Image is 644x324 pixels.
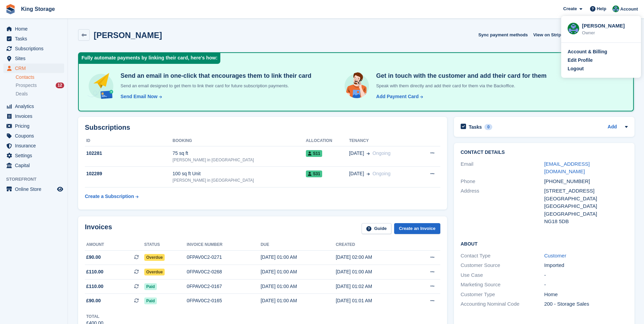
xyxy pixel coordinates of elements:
[118,72,311,80] h4: Send an email in one-click that encourages them to link their card
[461,252,544,260] div: Contact Type
[568,65,584,72] div: Logout
[3,64,64,73] a: menu
[3,102,64,111] a: menu
[172,177,306,183] div: [PERSON_NAME] in [GEOGRAPHIC_DATA]
[461,300,544,308] div: Accounting Nominal Code
[86,254,101,261] span: £90.00
[336,297,411,304] div: [DATE] 01:01 AM
[15,161,56,170] span: Capital
[3,121,64,131] a: menu
[568,23,579,34] img: John King
[461,271,544,279] div: Use Case
[261,239,336,250] th: Due
[306,136,349,146] th: Allocation
[3,131,64,141] a: menu
[15,121,56,131] span: Pricing
[172,170,306,177] div: 100 sq ft Unit
[461,281,544,289] div: Marketing Source
[568,48,634,55] a: Account & Billing
[461,160,544,176] div: Email
[544,161,590,175] a: [EMAIL_ADDRESS][DOMAIN_NAME]
[544,202,628,210] div: [GEOGRAPHIC_DATA]
[85,150,172,157] div: 102281
[3,184,64,194] a: menu
[582,22,634,28] div: [PERSON_NAME]
[187,297,261,304] div: 0FPAV0C2-0165
[608,123,617,131] a: Add
[582,30,634,36] div: Owner
[568,48,607,55] div: Account & Billing
[187,268,261,275] div: 0FPAV0C2-0268
[15,64,56,73] span: CRM
[373,72,547,80] h4: Get in touch with the customer and add their card for them
[3,44,64,53] a: menu
[349,136,417,146] th: Tenancy
[484,124,492,130] div: 0
[56,83,64,88] div: 12
[86,313,104,320] div: Total
[343,72,371,100] img: get-in-touch-e3e95b6451f4e49772a6039d3abdde126589d6f45a760754adfa51be33bf0f70.svg
[15,24,56,34] span: Home
[94,31,162,40] h2: [PERSON_NAME]
[544,300,628,308] div: 200 - Storage Sales
[16,90,64,97] a: Deals
[362,223,391,234] a: Guide
[612,5,619,12] img: John King
[79,53,220,64] div: Fully automate payments by linking their card, here's how:
[461,291,544,299] div: Customer Type
[336,254,411,261] div: [DATE] 02:00 AM
[544,187,628,195] div: [STREET_ADDRESS]
[3,161,64,170] a: menu
[15,141,56,150] span: Insurance
[306,150,322,157] span: S11
[544,291,628,299] div: Home
[336,283,411,290] div: [DATE] 01:02 AM
[87,72,115,100] img: send-email-b5881ef4c8f827a638e46e229e590028c7e36e3a6c99d2365469aff88783de13.svg
[118,83,311,89] p: Send an email designed to get them to link their card for future subscription payments.
[469,124,482,130] h2: Tasks
[86,297,101,304] span: £90.00
[261,283,336,290] div: [DATE] 01:00 AM
[394,223,440,234] a: Create an Invoice
[85,124,440,131] h2: Subscriptions
[56,185,64,193] a: Preview store
[85,136,172,146] th: ID
[144,283,157,290] span: Paid
[15,34,56,43] span: Tasks
[3,54,64,63] a: menu
[172,136,306,146] th: Booking
[16,74,64,80] a: Contacts
[15,184,56,194] span: Online Store
[372,171,390,176] span: Ongoing
[86,268,104,275] span: £110.00
[544,253,566,258] a: Customer
[85,239,144,250] th: Amount
[568,57,593,64] div: Edit Profile
[15,111,56,121] span: Invoices
[85,223,112,234] h2: Invoices
[144,254,165,261] span: Overdue
[121,93,158,100] div: Send Email Now
[6,176,68,183] span: Storefront
[533,32,564,38] span: View on Stripe
[3,34,64,43] a: menu
[373,83,547,89] p: Speak with them directly and add their card for them via the Backoffice.
[86,283,104,290] span: £110.00
[544,281,628,289] div: -
[620,6,638,13] span: Account
[15,131,56,141] span: Coupons
[544,262,628,269] div: Imported
[306,170,322,177] span: S31
[3,141,64,150] a: menu
[172,157,306,163] div: [PERSON_NAME] in [GEOGRAPHIC_DATA]
[461,150,628,155] h2: Contact Details
[261,268,336,275] div: [DATE] 01:00 AM
[261,297,336,304] div: [DATE] 01:00 AM
[372,150,390,156] span: Ongoing
[349,150,364,157] span: [DATE]
[336,268,411,275] div: [DATE] 01:00 AM
[15,102,56,111] span: Analytics
[144,239,187,250] th: Status
[336,239,411,250] th: Created
[144,298,157,304] span: Paid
